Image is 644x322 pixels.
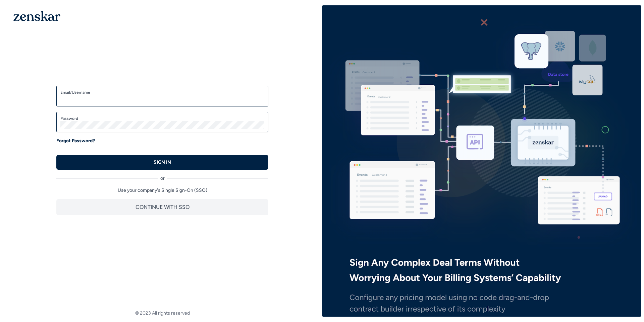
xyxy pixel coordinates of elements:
[60,116,264,121] label: Password
[56,170,268,182] div: or
[56,155,268,170] button: SIGN IN
[60,90,264,95] label: Email/Username
[3,310,322,317] footer: © 2023 All rights reserved
[154,159,171,166] p: SIGN IN
[56,199,268,215] button: CONTINUE WITH SSO
[13,11,60,21] img: 1OGAJ2xQqyY4LXKgY66KYq0eOWRCkrZdAb3gUhuVAqdWPZE9SRJmCz+oDMSn4zDLXe31Ii730ItAGKgCKgCCgCikA4Av8PJUP...
[56,138,95,144] a: Forgot Password?
[56,187,268,194] p: Use your company's Single Sign-On (SSO)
